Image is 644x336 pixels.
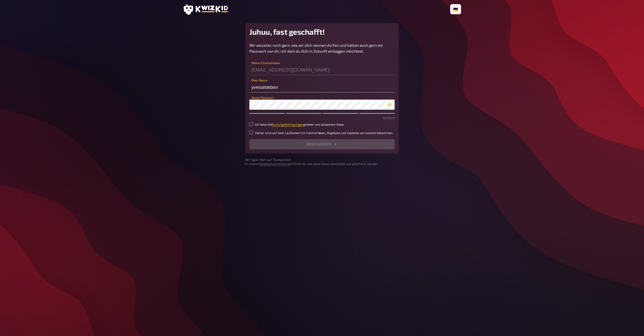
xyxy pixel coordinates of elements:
small: Haltet mich auf dem Laufenden! Ich möchte News, Angebote und Updates von kwizkid bekommen. [255,131,393,135]
input: Mein Name [249,82,395,92]
a: Datenschutzrichtlinie [259,162,290,165]
small: Wir legen Wert auf Transparenz! In unserer erfährst du, wie deine Daten verwendet und geschützt w... [245,158,399,166]
h2: Juhuu, fast geschafft! [249,27,395,36]
small: Ich habe die gelesen und akzeptiere diese. [255,122,344,127]
p: Wir wüssten noch gern, wie wir dich nennen dürfen und hätten auch gern ein Passwort von dir, mit ... [249,42,395,54]
input: Meine Emailadresse [249,65,395,75]
a: Nutzungsbedingungen [272,123,303,126]
button: Abschließen [249,139,395,149]
p: zu kurz [249,115,395,120]
li: 🇩🇪 [451,5,460,13]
